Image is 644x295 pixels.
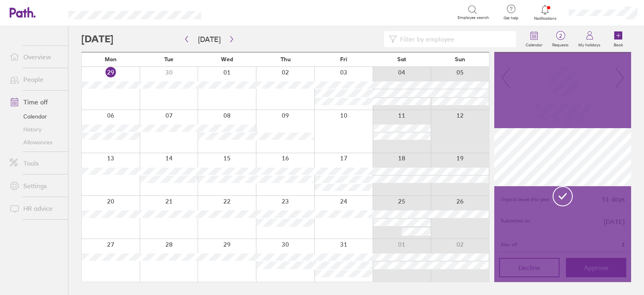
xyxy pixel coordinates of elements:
a: My holidays [574,26,605,52]
a: HR advice [3,200,68,216]
div: Search [223,8,244,16]
a: History [3,123,68,136]
a: Book [605,26,631,52]
label: My holidays [574,40,605,48]
a: Notifications [532,4,558,21]
a: Settings [3,178,68,194]
span: Fri [340,56,347,62]
span: Wed [221,56,233,62]
a: Calendar [521,26,547,52]
a: People [3,71,68,87]
a: Overview [3,49,68,65]
a: 2Requests [547,26,574,52]
input: Filter by employee [397,31,511,47]
a: Allowances [3,136,68,149]
a: Tools [3,155,68,171]
label: Book [609,40,628,48]
label: Calendar [521,40,547,48]
span: Get help [498,16,524,21]
button: [DATE] [192,33,227,46]
span: Sat [397,56,406,62]
span: 2 [547,33,574,39]
span: Tue [164,56,173,62]
a: Time off [3,94,68,110]
span: Employee search [458,15,489,20]
span: Sun [455,56,465,62]
label: Requests [547,40,574,48]
span: Mon [105,56,117,62]
span: Notifications [532,16,558,21]
a: Calendar [3,110,68,123]
span: Thu [281,56,291,62]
